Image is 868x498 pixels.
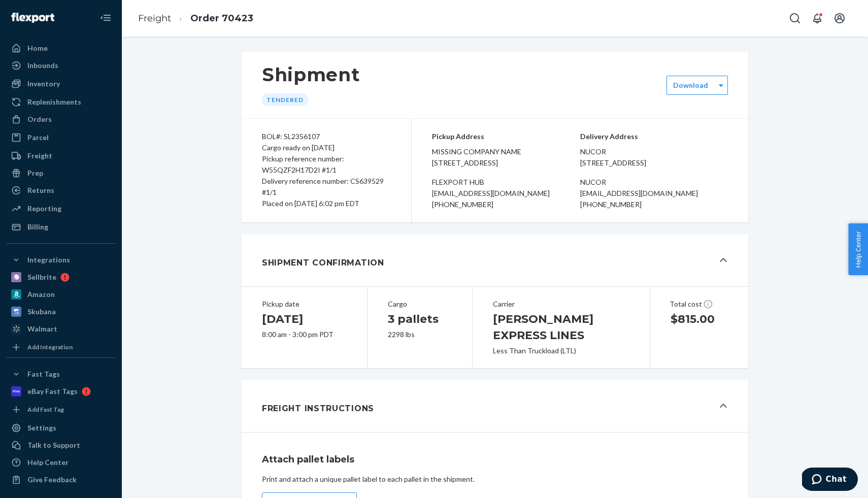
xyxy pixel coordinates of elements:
div: Less Than Truckload (LTL) [493,346,629,356]
h1: [PERSON_NAME] EXPRESS LINES [493,311,629,344]
div: Skubana [27,307,56,317]
ol: breadcrumbs [130,4,261,34]
div: Give Feedback [27,475,77,485]
a: Replenishments [6,94,116,110]
button: Close Navigation [95,8,116,28]
h1: Shipment [262,64,360,85]
div: [PHONE_NUMBER] [432,199,580,210]
a: Freight [138,13,171,24]
a: Order 70423 [190,13,253,24]
a: Prep [6,165,116,181]
div: 8:00 am - 3:00 pm PDT [262,329,347,340]
button: Give Feedback [6,472,116,488]
div: Orders [27,114,52,124]
div: Cargo [388,299,452,309]
div: Returns [27,185,54,195]
div: Help Center [27,457,69,468]
div: Download [673,80,708,90]
a: eBay Fast Tags [6,383,116,400]
div: Walmart [27,324,57,334]
h1: [DATE] [262,311,347,327]
div: Carrier [493,299,629,309]
div: Total cost [670,299,729,309]
button: Integrations [6,252,116,268]
button: Open notifications [807,8,827,28]
p: Pickup Address [432,131,580,142]
h1: Freight Instructions [262,403,374,415]
a: Freight [6,148,116,164]
h1: Shipment Confirmation [262,257,384,269]
h1: $815.00 [671,311,728,327]
div: [EMAIL_ADDRESS][DOMAIN_NAME] [580,188,728,199]
button: Help Center [848,223,868,275]
a: Help Center [6,454,116,471]
div: Settings [27,423,56,433]
div: NUCOR [580,177,728,188]
div: Integrations [27,255,70,265]
div: Billing [27,222,48,232]
button: Shipment Confirmation [242,235,748,286]
iframe: Opens a widget where you can chat to one of our agents [802,468,858,493]
p: Delivery Address [580,131,728,142]
div: Inventory [27,79,60,89]
a: Inbounds [6,57,116,74]
h1: Attach pallet labels [262,453,728,466]
a: Add Fast Tag [6,404,116,416]
span: 3 pallets [388,312,439,326]
a: Walmart [6,321,116,337]
div: Inbounds [27,60,58,71]
div: Replenishments [27,97,81,107]
div: Cargo ready on [DATE] [262,142,391,153]
div: Freight [27,151,52,161]
a: Reporting [6,201,116,217]
button: Talk to Support [6,437,116,453]
span: Missing Company Name [STREET_ADDRESS] [432,146,580,169]
div: Amazon [27,289,55,300]
a: Sellbrite [6,269,116,285]
div: eBay Fast Tags [27,386,78,396]
div: Add Integration [27,343,73,351]
button: Fast Tags [6,366,116,382]
div: Add Fast Tag [27,405,64,414]
div: Sellbrite [27,272,56,282]
img: Flexport logo [11,13,54,23]
a: Amazon [6,286,116,303]
div: Delivery reference number: CS639529 #1/1 [262,176,391,198]
div: Reporting [27,204,61,214]
a: Home [6,40,116,56]
a: Skubana [6,304,116,320]
div: Tendered [262,93,308,106]
a: Billing [6,219,116,235]
div: [EMAIL_ADDRESS][DOMAIN_NAME] [432,188,580,199]
button: Open Search Box [785,8,805,28]
div: Prep [27,168,43,178]
div: 2298 lbs [388,329,452,340]
a: Settings [6,420,116,436]
div: Flexport HUB [432,177,580,188]
div: Placed on [DATE] 6:02 pm EDT [262,198,391,209]
div: Pickup date [262,299,347,309]
a: Parcel [6,129,116,146]
a: Inventory [6,76,116,92]
a: Returns [6,182,116,198]
div: Home [27,43,48,53]
div: [PHONE_NUMBER] [580,199,728,210]
div: Parcel [27,132,49,143]
div: Fast Tags [27,369,60,379]
a: Orders [6,111,116,127]
span: NUCOR [STREET_ADDRESS] [580,146,728,169]
a: Add Integration [6,341,116,353]
button: Freight Instructions [242,380,748,432]
div: Print and attach a unique pallet label to each pallet in the shipment. [262,474,728,484]
div: Pickup reference number: W55QZF2H17D2I #1/1 [262,153,391,176]
button: Open account menu [829,8,850,28]
div: BOL#: SL2356107 [262,131,391,142]
div: Talk to Support [27,440,80,450]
